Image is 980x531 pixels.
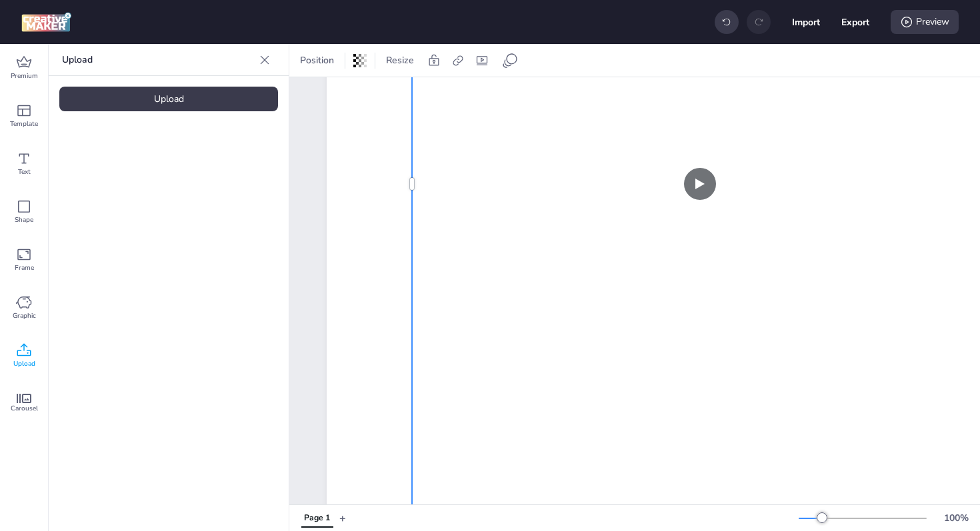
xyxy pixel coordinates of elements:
[15,215,33,225] span: Shape
[11,403,38,414] span: Carousel
[59,87,278,111] div: Upload
[13,310,36,321] span: Graphic
[21,12,71,32] img: logo Creative Maker
[18,167,31,177] span: Text
[295,506,339,530] div: Tabs
[62,44,254,76] p: Upload
[940,511,972,525] div: 100 %
[13,358,35,369] span: Upload
[841,8,869,36] button: Export
[10,119,38,129] span: Template
[792,8,820,36] button: Import
[339,506,346,530] button: +
[304,512,330,524] div: Page 1
[891,10,959,34] div: Preview
[15,263,34,273] span: Frame
[297,53,337,67] span: Position
[11,71,38,81] span: Premium
[383,53,417,67] span: Resize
